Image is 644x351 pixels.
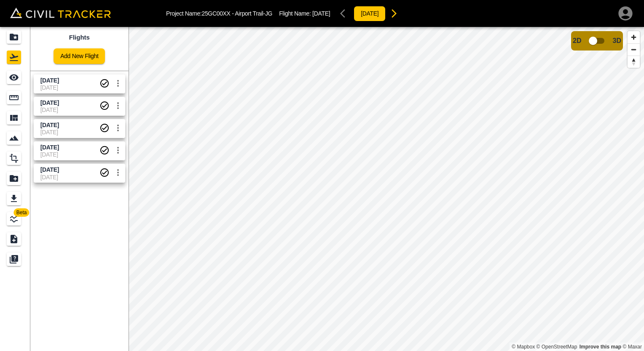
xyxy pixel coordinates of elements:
span: 2D [573,37,581,45]
a: Mapbox [512,344,535,350]
button: Reset bearing to north [628,56,640,68]
button: [DATE] [354,6,386,21]
span: [DATE] [312,10,330,17]
canvas: Map [129,27,644,351]
img: Civil Tracker [10,8,111,18]
a: Maxar [623,344,642,350]
span: 3D [613,37,621,45]
a: OpenStreetMap [537,344,577,350]
button: Zoom out [628,43,640,56]
p: Project Name: 25GC00XX - Airport Trail-JG [166,10,272,17]
p: Flight Name: [279,10,330,17]
a: Map feedback [580,344,621,350]
button: Zoom in [628,31,640,43]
